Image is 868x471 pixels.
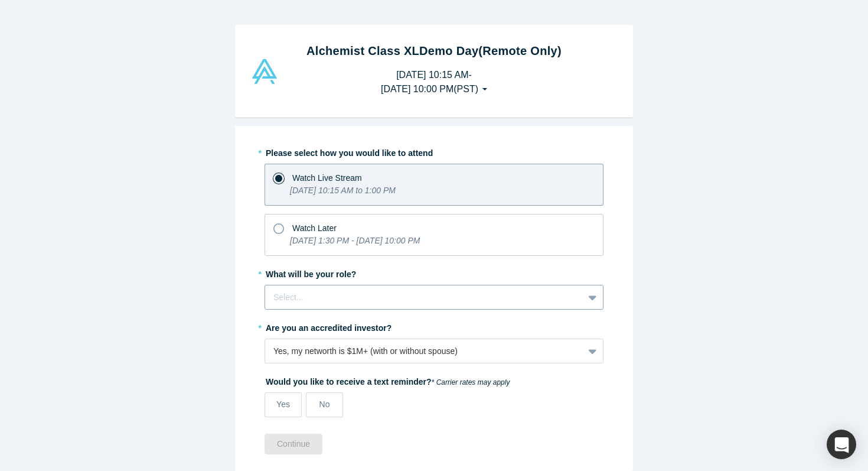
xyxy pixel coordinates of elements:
[319,399,330,409] span: No
[265,143,603,160] label: Please select how you would like to attend
[292,173,362,183] span: Watch Live Stream
[306,44,562,57] strong: Alchemist Class XL Demo Day (Remote Only)
[290,236,420,245] i: [DATE] 1:30 PM - [DATE] 10:00 PM
[276,399,290,409] span: Yes
[292,223,337,233] span: Watch Later
[265,264,603,281] label: What will be your role?
[368,64,500,100] button: [DATE] 10:15 AM-[DATE] 10:00 PM(PST)
[290,186,396,195] i: [DATE] 10:15 AM to 1:00 PM
[432,378,510,386] em: * Carrier rates may apply
[273,345,575,358] div: Yes, my networth is $1M+ (with or without spouse)
[250,59,279,84] img: Alchemist Vault Logo
[265,434,322,454] button: Continue
[265,318,603,334] label: Are you an accredited investor?
[265,372,603,388] label: Would you like to receive a text reminder?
